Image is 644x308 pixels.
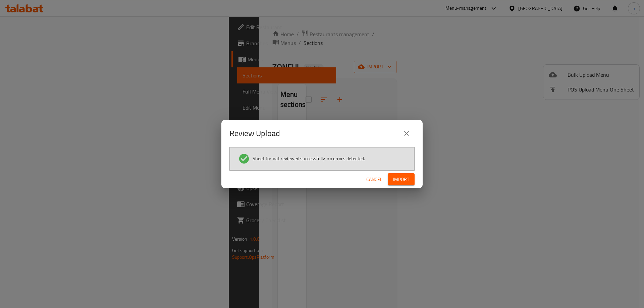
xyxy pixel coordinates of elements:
[398,125,415,141] button: close
[388,173,415,186] button: Import
[229,128,280,139] h2: Review Upload
[364,173,385,186] button: Cancel
[393,175,409,184] span: Import
[253,155,365,162] span: Sheet format reviewed successfully, no errors detected.
[366,175,382,184] span: Cancel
